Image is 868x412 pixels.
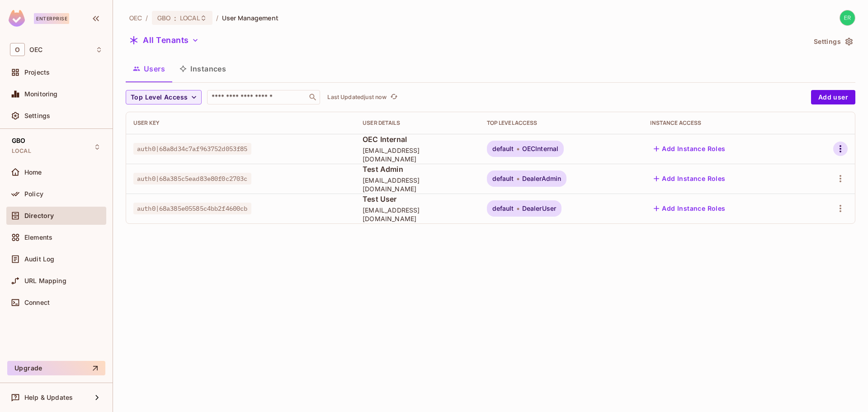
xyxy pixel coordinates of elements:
[10,43,25,56] span: O
[650,119,797,127] div: Instance Access
[327,94,387,101] p: Last Updated just now
[24,90,58,98] span: Monitoring
[34,13,69,24] div: Enterprise
[522,145,559,152] span: OECInternal
[24,169,42,176] span: Home
[363,194,472,204] span: Test User
[650,201,729,216] button: Add Instance Roles
[810,34,855,49] button: Settings
[363,146,472,163] span: [EMAIL_ADDRESS][DOMAIN_NAME]
[487,119,636,127] div: Top Level Access
[492,145,514,152] span: default
[9,10,25,27] img: SReyMgAAAABJRU5ErkJggg==
[174,14,177,22] span: :
[522,175,561,182] span: DealerAdmin
[24,394,73,401] span: Help & Updates
[133,119,348,127] div: User Key
[24,256,54,263] span: Audit Log
[7,361,105,375] button: Upgrade
[129,14,142,22] span: the active workspace
[388,92,399,103] button: refresh
[387,92,399,103] span: Click to refresh data
[126,57,172,80] button: Users
[390,93,398,102] span: refresh
[216,14,218,22] li: /
[522,205,557,212] span: DealerUser
[492,205,514,212] span: default
[131,92,188,103] span: Top Level Access
[363,164,472,174] span: Test Admin
[172,57,233,80] button: Instances
[650,171,729,186] button: Add Instance Roles
[157,14,170,22] span: GBO
[24,190,43,198] span: Policy
[12,137,25,144] span: GBO
[492,175,514,182] span: default
[180,14,200,22] span: LOCAL
[24,69,50,76] span: Projects
[133,203,251,214] span: auth0|68a385e05585c4bb2f4600cb
[24,299,50,306] span: Connect
[650,142,729,156] button: Add Instance Roles
[133,143,251,155] span: auth0|68a8d34c7af963752d053f85
[12,147,31,155] span: LOCAL
[24,234,52,241] span: Elements
[133,173,251,185] span: auth0|68a385c5ead83e80f0c2703c
[363,119,472,127] div: User Details
[24,112,50,119] span: Settings
[126,33,203,47] button: All Tenants
[363,134,472,144] span: OEC Internal
[29,46,42,53] span: Workspace: OEC
[24,277,66,284] span: URL Mapping
[363,176,472,193] span: [EMAIL_ADDRESS][DOMAIN_NAME]
[811,90,855,104] button: Add user
[126,90,202,104] button: Top Level Access
[24,212,54,219] span: Directory
[363,206,472,223] span: [EMAIL_ADDRESS][DOMAIN_NAME]
[146,14,148,22] li: /
[840,10,855,25] img: erik.fernandez@oeconnection.com
[222,14,278,22] span: User Management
